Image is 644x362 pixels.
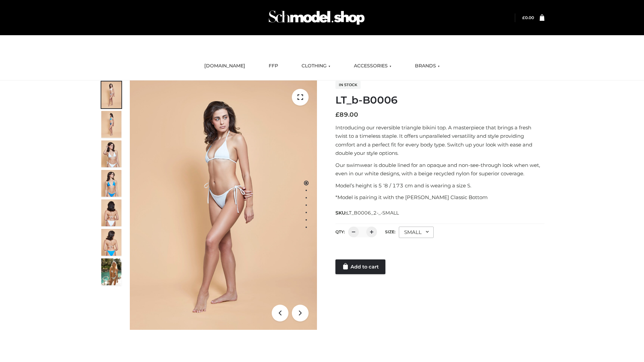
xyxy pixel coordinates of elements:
[101,140,121,167] img: ArielClassicBikiniTop_CloudNine_AzureSky_OW114ECO_3-scaled.jpg
[297,59,335,73] a: CLOTHING
[130,80,317,330] img: ArielClassicBikiniTop_CloudNine_AzureSky_OW114ECO_1
[399,227,434,238] div: SMALL
[101,81,121,108] img: ArielClassicBikiniTop_CloudNine_AzureSky_OW114ECO_1-scaled.jpg
[335,111,358,118] bdi: 89.00
[199,59,250,73] a: [DOMAIN_NAME]
[385,229,395,234] label: Size:
[335,123,544,158] p: Introducing our reversible triangle bikini top. A masterpiece that brings a fresh twist to a time...
[410,59,445,73] a: BRANDS
[335,193,544,202] p: *Model is pairing it with the [PERSON_NAME] Classic Bottom
[101,111,121,138] img: ArielClassicBikiniTop_CloudNine_AzureSky_OW114ECO_2-scaled.jpg
[349,59,396,73] a: ACCESSORIES
[335,209,399,217] span: SKU:
[335,94,544,106] h1: LT_b-B0006
[335,111,339,118] span: £
[266,4,367,31] img: Schmodel Admin 964
[335,259,385,274] a: Add to cart
[522,15,525,20] span: £
[335,229,345,234] label: QTY:
[335,81,361,89] span: In stock
[335,181,544,190] p: Model’s height is 5 ‘8 / 173 cm and is wearing a size S.
[264,59,283,73] a: FFP
[101,170,121,197] img: ArielClassicBikiniTop_CloudNine_AzureSky_OW114ECO_4-scaled.jpg
[522,15,534,20] bdi: 0.00
[101,229,121,256] img: ArielClassicBikiniTop_CloudNine_AzureSky_OW114ECO_8-scaled.jpg
[101,258,121,285] img: Arieltop_CloudNine_AzureSky2.jpg
[335,161,544,178] p: Our swimwear is double lined for an opaque and non-see-through look when wet, even in our white d...
[346,210,399,216] span: LT_B0006_2-_-SMALL
[522,15,534,20] a: £0.00
[101,199,121,226] img: ArielClassicBikiniTop_CloudNine_AzureSky_OW114ECO_7-scaled.jpg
